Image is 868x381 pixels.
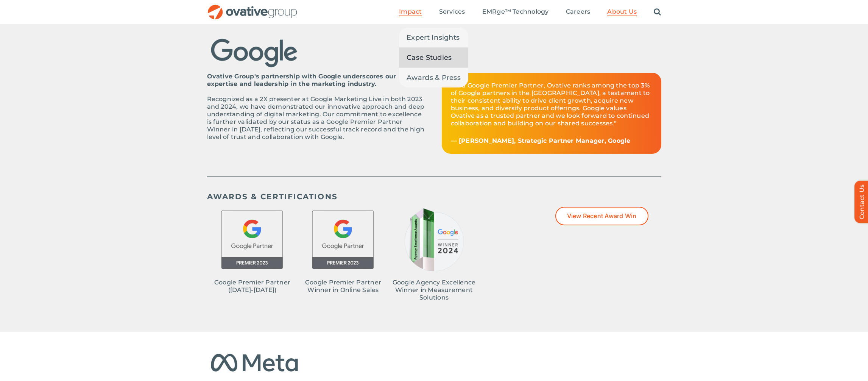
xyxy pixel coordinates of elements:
a: View Recent Award Win [555,207,648,225]
a: EMRge™ Technology [482,8,549,16]
span: Impact [399,8,422,16]
img: Partnerships – Premier Partner 2023 [220,207,285,271]
img: Google Agency Excellence Award Badge [402,207,466,271]
img: Partnerships – Premier Partner 2023 [311,207,376,271]
span: Services [439,8,465,16]
span: Case Studies [407,52,452,63]
p: "As a Google Premier Partner, Ovative ranks among the top 3% of Google partners in the [GEOGRAPHI... [451,82,652,127]
a: Case Studies [399,48,468,67]
p: Google Agency Excellence Winner in Measurement Solutions [389,279,480,301]
a: OG_Full_horizontal_RGB [207,4,298,11]
span: Awards & Press [407,72,461,83]
a: Search [654,8,661,16]
strong: — [PERSON_NAME], Strategic Partner Manager, Google [451,137,631,144]
p: Recognized as a 2X presenter at Google Marketing Live in both 2023 and 2024, we have demonstrated... [207,95,427,141]
img: Google [207,34,302,73]
span: Expert Insights [407,32,460,43]
a: Impact [399,8,422,16]
a: Services [439,8,465,16]
a: Careers [566,8,591,16]
a: Awards & Press [399,68,468,87]
h5: AWARDS & CERTIFICATIONS [207,192,661,201]
span: View Recent Award Win [567,212,637,220]
a: Expert Insights [399,28,468,47]
span: EMRge™ Technology [482,8,549,16]
p: Google Premier Partner ([DATE]-[DATE]) [207,279,298,294]
span: About Us [607,8,637,16]
strong: Ovative Group's partnership with Google underscores our expertise and leadership in the marketing... [207,73,396,87]
span: Careers [566,8,591,16]
a: About Us [607,8,637,16]
p: Google Premier Partner Winner in Online Sales [298,279,389,294]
